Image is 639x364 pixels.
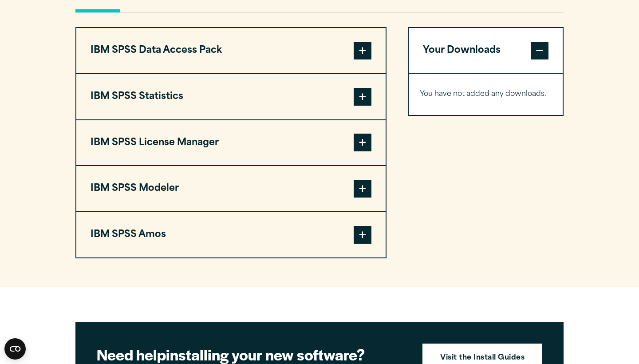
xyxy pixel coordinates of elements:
strong: Visit the Install Guides [440,352,525,364]
button: IBM SPSS License Manager [76,120,386,166]
button: IBM SPSS Data Access Pack [76,28,386,73]
div: Your Downloads [409,73,563,115]
button: IBM SPSS Statistics [76,74,386,119]
button: Open CMP widget [4,338,26,360]
button: Your Downloads [409,28,563,73]
button: IBM SPSS Amos [76,212,386,257]
button: IBM SPSS Modeler [76,166,386,211]
p: You have not added any downloads. [420,88,552,101]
